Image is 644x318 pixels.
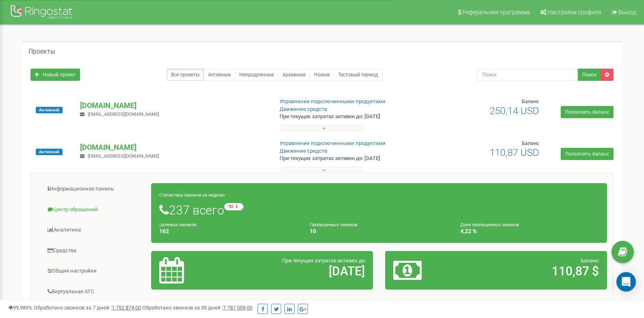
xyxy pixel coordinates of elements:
[37,200,152,220] a: Центр обращений
[28,48,55,55] h5: Проекты
[490,147,539,158] span: 110,87 USD
[235,69,278,81] a: Непродленные
[280,106,327,112] a: Движение средств
[36,107,63,113] span: Активный
[578,69,601,81] button: Поиск
[167,69,204,81] a: Все проекты
[8,305,33,311] span: 99,989%
[80,142,266,153] p: [DOMAIN_NAME]
[159,222,196,227] small: Целевых звонков
[462,9,530,15] span: Реферальная программа
[280,155,416,162] p: При текущих затратах активен до: [DATE]
[223,305,252,311] u: 7 787 559,00
[522,140,539,146] span: Баланс
[37,261,152,281] a: Общие настройки
[142,305,252,311] span: Обработано звонков за 30 дней :
[477,69,578,81] input: Поиск
[37,179,152,199] a: Информационная панель
[618,9,636,15] span: Выход
[310,222,357,227] small: Пропущенных звонков
[460,228,599,234] h4: 4,22 %
[282,257,365,264] span: При текущих затратах активен до
[112,305,141,311] u: 1 752 874,00
[561,106,614,118] a: Пополнить баланс
[34,305,141,311] span: Обработано звонков за 7 дней :
[159,228,298,234] h4: 162
[88,154,159,159] span: [EMAIL_ADDRESS][DOMAIN_NAME]
[280,98,386,104] a: Управление подключенными продуктами
[37,282,152,302] a: Виртуальная АТС
[37,220,152,240] a: Аналитика
[548,9,601,15] span: Настройки профиля
[522,98,539,104] span: Баланс
[490,105,539,117] span: 250,14 USD
[310,228,448,234] h4: 10
[466,264,599,278] h2: 110,87 $
[232,264,364,278] h2: [DATE]
[581,257,599,264] span: Баланс
[159,193,225,198] small: Статистика звонков за неделю
[224,203,243,210] small: -30
[616,272,636,292] div: Open Intercom Messenger
[278,69,310,81] a: Архивные
[30,69,80,81] a: Новый проект
[280,148,327,154] a: Движение средств
[159,203,599,217] h1: 237 всего
[334,69,382,81] a: Тестовый период
[561,148,614,160] a: Пополнить баланс
[37,241,152,261] a: Средства
[460,222,519,227] small: Доля пропущенных звонков
[280,140,386,146] a: Управление подключенными продуктами
[204,69,235,81] a: Активные
[88,112,159,117] span: [EMAIL_ADDRESS][DOMAIN_NAME]
[80,100,266,111] p: [DOMAIN_NAME]
[280,113,416,121] p: При текущих затратах активен до: [DATE]
[36,149,63,155] span: Активный
[310,69,334,81] a: Новые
